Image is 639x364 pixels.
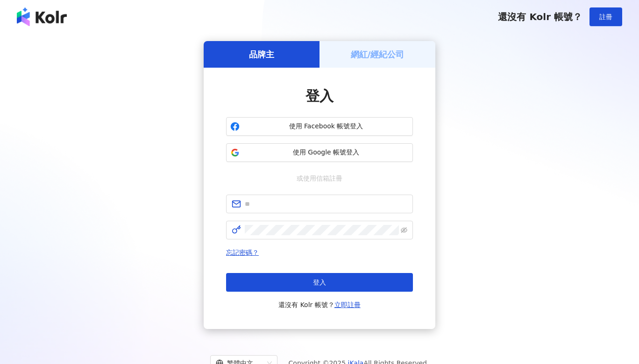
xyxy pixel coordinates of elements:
span: eye-invisible [401,227,407,233]
span: 註冊 [599,13,612,21]
button: 註冊 [589,7,622,26]
span: 或使用信箱註冊 [290,173,349,183]
button: 使用 Google 帳號登入 [226,143,413,162]
button: 登入 [226,273,413,292]
h5: 品牌主 [249,49,274,60]
span: 使用 Facebook 帳號登入 [243,122,409,131]
h5: 網紅/經紀公司 [351,49,405,60]
button: 使用 Facebook 帳號登入 [226,117,413,136]
span: 還沒有 Kolr 帳號？ [498,11,582,22]
a: 忘記密碼？ [226,249,259,256]
a: 立即註冊 [334,301,361,308]
span: 還沒有 Kolr 帳號？ [278,299,361,310]
span: 登入 [305,88,334,104]
span: 登入 [313,279,326,286]
span: 使用 Google 帳號登入 [243,148,409,157]
img: logo [17,7,67,26]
